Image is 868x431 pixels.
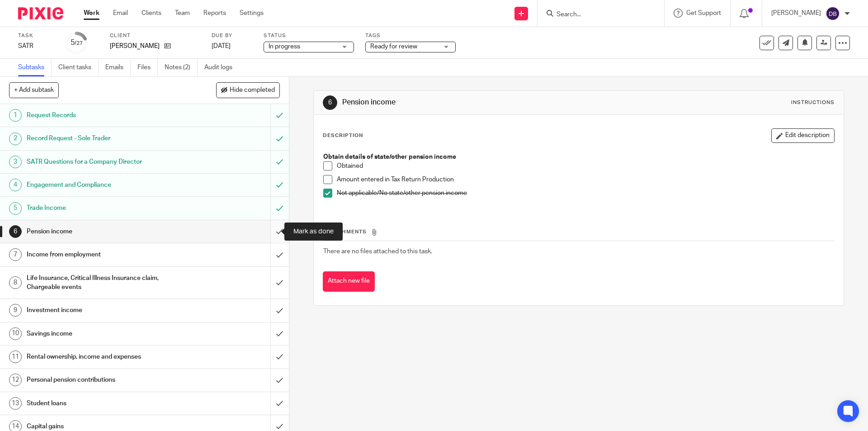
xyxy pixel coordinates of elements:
[9,202,22,215] div: 5
[27,248,183,261] h1: Income from employment
[18,59,52,76] a: Subtasks
[18,32,54,39] label: Task
[323,229,367,234] span: Attachments
[105,59,131,76] a: Emails
[113,9,128,18] a: Email
[9,374,22,386] div: 12
[84,9,99,18] a: Work
[27,109,183,122] h1: Request Records
[27,178,183,192] h1: Engagement and Compliance
[9,156,22,168] div: 3
[175,9,190,18] a: Team
[323,132,363,139] p: Description
[771,9,821,18] p: [PERSON_NAME]
[27,225,183,238] h1: Pension income
[342,98,598,107] h1: Pension income
[791,99,835,106] div: Instructions
[110,32,200,39] label: Client
[323,154,456,160] strong: Obtain details of state/other pension income
[365,32,456,39] label: Tags
[27,132,183,145] h1: Record Request - Sole Trader
[556,11,637,19] input: Search
[165,59,198,76] a: Notes (2)
[27,303,183,317] h1: Investment income
[212,43,231,49] span: [DATE]
[337,161,834,171] p: Obtained
[9,225,22,238] div: 6
[771,128,835,143] button: Edit description
[9,304,22,317] div: 9
[110,42,160,51] p: [PERSON_NAME]
[9,109,22,122] div: 1
[269,43,300,50] span: In progress
[9,82,59,98] button: + Add subtask
[18,42,54,51] div: SATR
[337,189,834,198] p: Not applicable/No state/other pension income
[9,133,22,145] div: 2
[230,87,275,94] span: Hide completed
[212,32,252,39] label: Due by
[9,350,22,363] div: 11
[9,327,22,340] div: 10
[137,59,158,76] a: Files
[323,95,337,110] div: 6
[71,38,83,48] div: 5
[27,271,183,294] h1: Life Insurance, Critical Illness Insurance claim, Chargeable events
[9,248,22,261] div: 7
[204,59,239,76] a: Audit logs
[686,10,721,16] span: Get Support
[27,350,183,364] h1: Rental ownership, income and expenses
[75,41,83,46] small: /27
[370,43,417,50] span: Ready for review
[323,248,432,255] span: There are no files attached to this task.
[216,82,280,98] button: Hide completed
[18,7,63,19] img: Pixie
[58,59,99,76] a: Client tasks
[27,397,183,410] h1: Student loans
[27,327,183,341] h1: Savings income
[142,9,161,18] a: Clients
[27,155,183,169] h1: SATR Questions for a Company Director
[203,9,226,18] a: Reports
[826,6,840,21] img: svg%3E
[27,373,183,387] h1: Personal pension contributions
[9,179,22,191] div: 4
[240,9,264,18] a: Settings
[323,271,375,292] button: Attach new file
[27,201,183,215] h1: Trade Income
[9,397,22,410] div: 13
[9,276,22,289] div: 8
[337,175,834,184] p: Amount entered in Tax Return Production
[264,32,354,39] label: Status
